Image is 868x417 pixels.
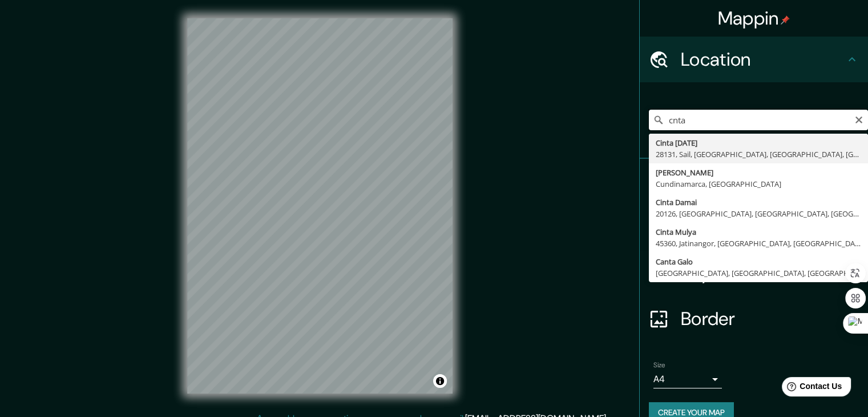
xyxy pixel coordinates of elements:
div: Border [640,296,868,342]
div: [PERSON_NAME] [656,167,861,178]
div: Style [640,205,868,250]
h4: Border [681,307,845,330]
div: 20126, [GEOGRAPHIC_DATA], [GEOGRAPHIC_DATA], [GEOGRAPHIC_DATA] Septentrional, [GEOGRAPHIC_DATA] [656,208,861,219]
div: [GEOGRAPHIC_DATA], [GEOGRAPHIC_DATA], [GEOGRAPHIC_DATA] [656,267,861,279]
iframe: Help widget launcher [766,372,855,404]
div: A4 [653,370,722,388]
h4: Mappin [718,7,790,30]
div: Cinta Damai [656,197,861,208]
div: Cinta Mulya [656,226,861,238]
div: 45360, Jatinangor, [GEOGRAPHIC_DATA], [GEOGRAPHIC_DATA], [GEOGRAPHIC_DATA] [656,238,861,249]
label: Size [653,360,665,370]
h4: Layout [681,262,845,284]
div: Cinta [DATE] [656,137,861,149]
div: Pins [640,159,868,205]
input: Pick your city or area [649,110,868,130]
div: 28131, Sail, [GEOGRAPHIC_DATA], [GEOGRAPHIC_DATA], [GEOGRAPHIC_DATA] [656,149,861,160]
button: Clear [854,114,863,125]
canvas: Map [187,18,453,394]
div: Layout [640,250,868,296]
div: Location [640,37,868,82]
button: Toggle attribution [433,374,447,388]
div: Cundinamarca, [GEOGRAPHIC_DATA] [656,178,861,190]
div: Canta Galo [656,256,861,267]
img: pin-icon.png [781,15,790,25]
h4: Location [681,48,845,71]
